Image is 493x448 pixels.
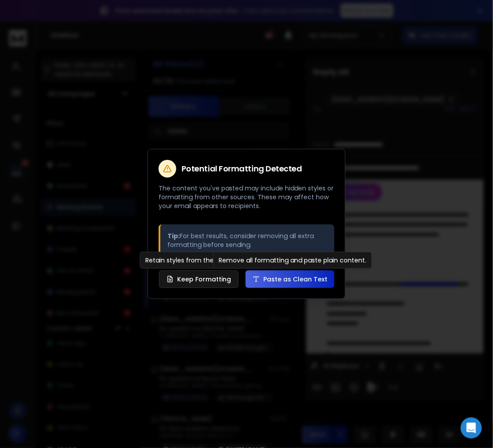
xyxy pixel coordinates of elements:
[159,270,239,288] button: Keep Formatting
[246,270,334,288] button: Paste as Clean Text
[140,252,268,269] div: Retain styles from the original source.
[213,252,372,269] div: Remove all formatting and paste plain content.
[182,165,302,173] h2: Potential Formatting Detected
[167,232,180,240] strong: Tip:
[461,418,482,439] div: Open Intercom Messenger
[159,184,334,210] p: The content you've pasted may include hidden styles or formatting from other sources. These may a...
[167,232,327,249] p: For best results, consider removing all extra formatting before sending.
